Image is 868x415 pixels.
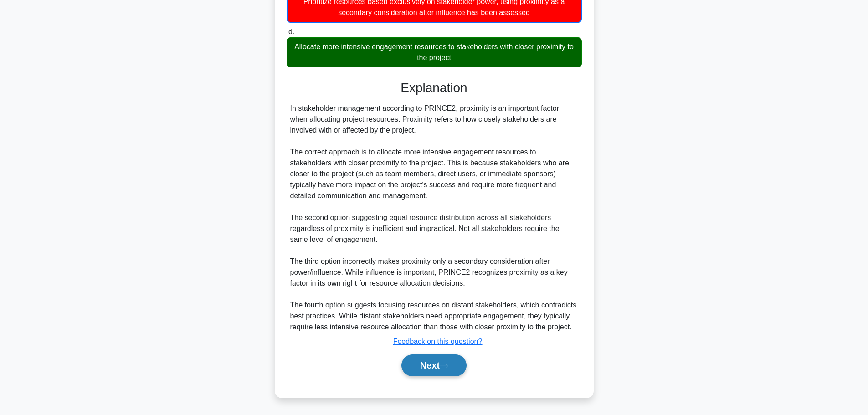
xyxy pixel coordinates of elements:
a: Feedback on this question? [393,338,483,345]
span: d. [288,28,294,36]
div: In stakeholder management according to PRINCE2, proximity is an important factor when allocating ... [290,103,578,333]
div: Allocate more intensive engagement resources to stakeholders with closer proximity to the project [287,37,582,67]
h3: Explanation [292,80,576,96]
button: Next [401,354,467,376]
